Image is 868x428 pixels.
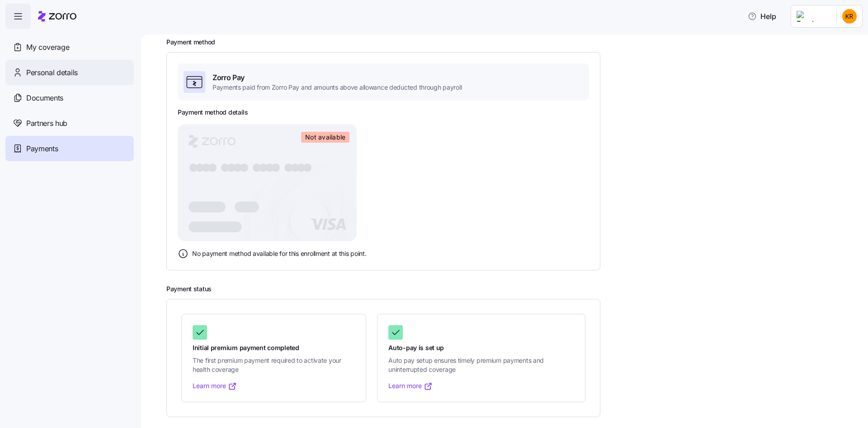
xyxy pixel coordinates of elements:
[5,60,134,85] a: Personal details
[302,161,313,174] tspan: ●
[239,161,250,174] tspan: ●
[283,161,294,174] tspan: ●
[26,143,58,154] span: Payments
[26,118,67,129] span: Partners hub
[26,42,69,53] span: My coverage
[5,34,134,60] a: My coverage
[193,356,355,375] span: The first premium payment required to activate your health coverage
[208,161,218,174] tspan: ●
[193,381,237,390] a: Learn more
[741,7,783,25] button: Help
[842,9,857,24] img: 0aac376d6632386b33433ade03d8957a
[258,161,269,174] tspan: ●
[305,133,345,141] span: Not available
[212,83,462,92] span: Payments paid from Zorro Pay and amounts above allowance deducted through payroll
[189,161,199,174] tspan: ●
[388,343,574,352] span: Auto-pay is set up
[220,161,231,174] tspan: ●
[166,285,855,293] h2: Payment status
[252,161,262,174] tspan: ●
[5,136,134,161] a: Payments
[264,161,275,174] tspan: ●
[296,161,307,174] tspan: ●
[226,161,237,174] tspan: ●
[193,343,355,352] span: Initial premium payment completed
[192,249,367,258] span: No payment method available for this enrollment at this point.
[195,161,205,174] tspan: ●
[5,85,134,111] a: Documents
[290,161,300,174] tspan: ●
[166,38,855,47] h2: Payment method
[5,111,134,136] a: Partners hub
[201,161,212,174] tspan: ●
[388,381,433,390] a: Learn more
[271,161,281,174] tspan: ●
[26,92,63,104] span: Documents
[212,72,462,83] span: Zorro Pay
[797,11,829,22] img: Employer logo
[233,161,243,174] tspan: ●
[26,67,78,78] span: Personal details
[748,11,776,22] span: Help
[178,108,248,117] h3: Payment method details
[388,356,574,375] span: Auto pay setup ensures timely premium payments and uninterrupted coverage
